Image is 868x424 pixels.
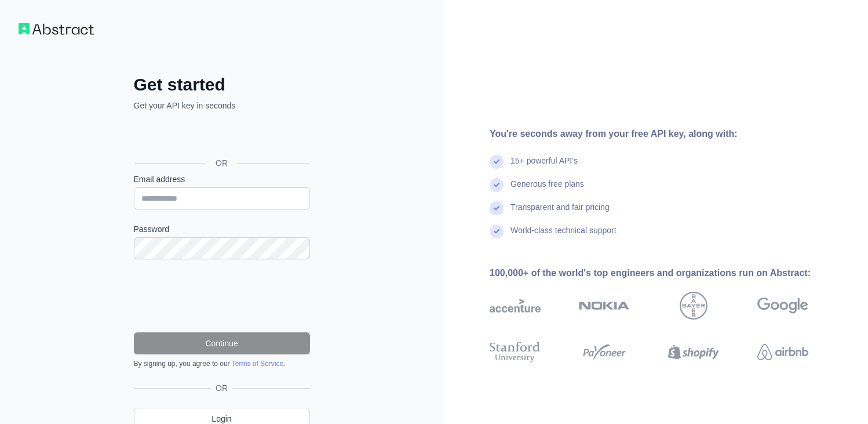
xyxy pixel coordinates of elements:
label: Email address [134,173,310,185]
img: nokia [579,292,630,320]
img: check mark [490,224,504,238]
iframe: Sign in with Google Button [128,124,313,150]
h2: Get started [134,74,310,95]
img: google [757,292,808,320]
img: payoneer [579,339,630,365]
div: Generous free plans [510,178,584,201]
iframe: reCAPTCHA [134,273,310,318]
img: Workflow [19,23,94,35]
img: bayer [680,292,707,320]
img: stanford university [490,339,541,365]
div: 100,000+ of the world's top engineers and organizations run on Abstract: [490,266,845,280]
button: Continue [134,332,310,354]
div: 15+ powerful API's [510,155,578,178]
div: World-class technical support [510,224,617,248]
span: OR [206,157,237,169]
img: check mark [490,155,504,169]
span: OR [211,382,232,394]
div: You're seconds away from your free API key, along with: [490,127,845,141]
div: Transparent and fair pricing [510,201,610,224]
a: Terms of Service [232,360,283,368]
label: Password [134,223,310,235]
img: shopify [668,339,719,365]
img: check mark [490,201,504,215]
p: Get your API key in seconds [134,100,310,111]
div: By signing up, you agree to our . [134,359,310,368]
img: check mark [490,178,504,192]
img: accenture [490,292,541,320]
img: airbnb [757,339,808,365]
